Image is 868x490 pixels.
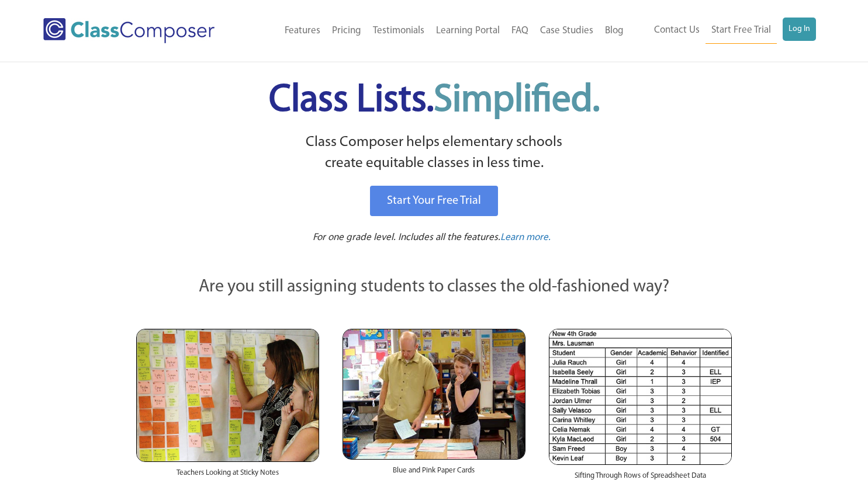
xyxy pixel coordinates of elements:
a: Learning Portal [430,18,506,44]
nav: Header Menu [247,18,629,44]
a: Testimonials [367,18,430,44]
div: Teachers Looking at Sticky Notes [136,462,319,490]
span: Learn more. [500,232,551,242]
a: Learn more. [500,231,551,245]
img: Blue and Pink Paper Cards [343,329,525,459]
p: Are you still assigning students to classes the old-fashioned way? [136,274,732,300]
span: Simplified. [434,82,600,120]
nav: Header Menu [630,18,816,44]
img: Spreadsheets [549,329,732,465]
a: Contact Us [648,18,706,43]
img: Class Composer [43,18,215,43]
div: Blue and Pink Paper Cards [343,460,525,488]
a: Features [279,18,326,44]
p: Class Composer helps elementary schools create equitable classes in less time. [134,132,734,175]
a: Case Studies [534,18,599,44]
img: Teachers Looking at Sticky Notes [136,329,319,462]
a: Log In [783,18,816,41]
a: Start Your Free Trial [370,186,498,216]
span: For one grade level. Includes all the features. [313,232,500,242]
span: Start Your Free Trial [387,195,481,207]
a: Start Free Trial [706,18,777,44]
a: Pricing [326,18,367,44]
span: Class Lists. [269,82,600,120]
a: FAQ [506,18,534,44]
a: Blog [599,18,630,44]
